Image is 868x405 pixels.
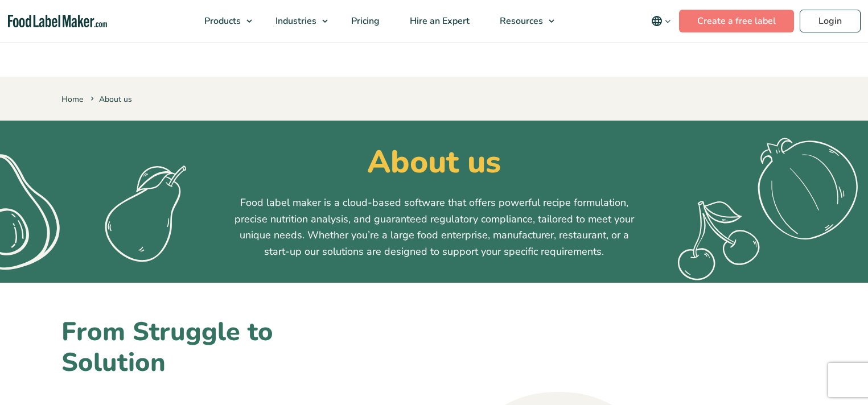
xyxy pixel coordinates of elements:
[8,15,108,28] a: Food Label Maker homepage
[406,15,471,27] span: Hire an Expert
[88,94,132,105] span: About us
[61,94,83,105] a: Home
[61,317,353,378] h2: From Struggle to Solution
[496,15,544,27] span: Resources
[61,143,807,181] h1: About us
[272,15,318,27] span: Industries
[201,15,242,27] span: Products
[679,10,794,32] a: Create a free label
[229,195,639,260] p: Food label maker is a cloud-based software that offers powerful recipe formulation, precise nutri...
[800,10,861,32] a: Login
[348,15,381,27] span: Pricing
[643,10,679,32] button: Change language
